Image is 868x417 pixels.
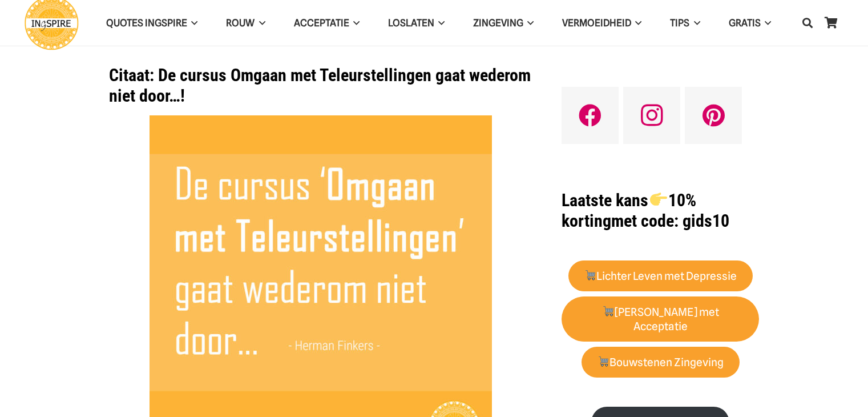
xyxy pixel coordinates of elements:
img: 🛒 [603,306,613,316]
strong: Laatste kans 10% korting [562,190,696,231]
a: Facebook [562,87,619,144]
a: LoslatenLoslaten Menu [374,9,459,38]
a: GRATISGRATIS Menu [714,9,785,38]
strong: Bouwstenen Zingeving [597,356,724,369]
a: 🛒Lichter Leven met Depressie [568,260,753,292]
span: Loslaten Menu [434,9,445,37]
a: Pinterest [685,87,742,144]
span: VERMOEIDHEID [562,17,631,29]
strong: [PERSON_NAME] met Acceptatie [602,306,719,333]
a: QUOTES INGSPIREQUOTES INGSPIRE Menu [92,9,212,38]
a: AcceptatieAcceptatie Menu [280,9,374,38]
img: 👉 [650,191,667,208]
span: Acceptatie [294,17,349,29]
a: VERMOEIDHEIDVERMOEIDHEID Menu [548,9,656,38]
span: GRATIS [729,17,761,29]
h1: met code: gids10 [562,190,759,231]
a: ZingevingZingeving Menu [459,9,548,38]
span: Zingeving Menu [523,9,534,37]
strong: Lichter Leven met Depressie [584,270,737,283]
a: Instagram [623,87,680,144]
span: GRATIS Menu [761,9,771,37]
span: VERMOEIDHEID Menu [631,9,641,37]
span: ROUW Menu [255,9,265,37]
span: QUOTES INGSPIRE Menu [187,9,197,37]
span: Zingeving [473,17,523,29]
span: Acceptatie Menu [349,9,360,37]
img: 🛒 [598,356,609,367]
a: Zoeken [796,9,819,37]
img: 🛒 [585,270,596,280]
h1: Citaat: De cursus Omgaan met Teleurstellingen gaat wederom niet door…! [109,65,533,106]
span: QUOTES INGSPIRE [106,17,187,29]
span: ROUW [226,17,255,29]
a: 🛒[PERSON_NAME] met Acceptatie [562,296,759,342]
span: Loslaten [388,17,434,29]
a: ROUWROUW Menu [212,9,279,38]
span: TIPS Menu [689,9,700,37]
a: TIPSTIPS Menu [656,9,714,38]
a: 🛒Bouwstenen Zingeving [582,347,740,378]
span: TIPS [670,17,689,29]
